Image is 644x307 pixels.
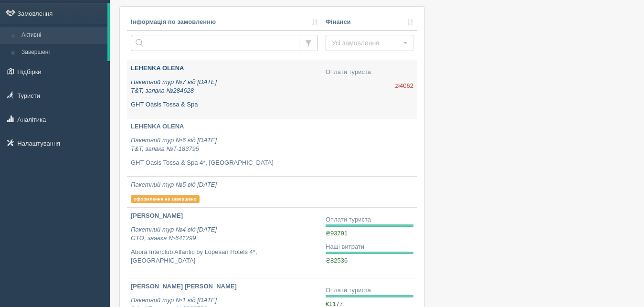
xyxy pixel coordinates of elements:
[127,177,322,207] a: Пакетний тур №5 від [DATE] оформлення не завершено
[127,118,322,176] a: LEHENKA OLENA Пакетний тур №6 від [DATE]T&T, заявка №T-183795 GHT Oasis Tossa & Spa 4*, [GEOGRAPH...
[131,35,299,51] input: Пошук за номером замовлення, ПІБ або паспортом туриста
[326,68,413,77] div: Оплати туриста
[131,212,183,219] b: [PERSON_NAME]
[131,137,217,153] i: Пакетний тур №6 від [DATE] T&T, заявка №T-183795
[326,243,413,252] div: Наші витрати
[131,78,217,95] i: Пакетний тур №7 від [DATE] T&T, заявка №284628
[131,195,200,203] p: оформлення не завершено
[326,257,348,264] span: ₴82536
[326,230,348,237] span: ₴93791
[395,82,413,91] span: zł4062
[131,159,318,168] p: GHT Oasis Tossa & Spa 4*, [GEOGRAPHIC_DATA]
[131,181,217,188] i: Пакетний тур №5 від [DATE]
[326,35,413,51] button: Усі замовлення
[326,215,413,224] div: Оплати туриста
[127,208,322,278] a: [PERSON_NAME] Пакетний тур №4 від [DATE]GTO, заявка №641299 Abora Interclub Atlantic by Lopesan H...
[326,286,413,295] div: Оплати туриста
[17,44,107,61] a: Завершені
[326,18,413,27] a: Фінанси
[17,27,107,44] a: Активні
[131,123,184,130] b: LEHENKA OLENA
[131,283,237,290] b: [PERSON_NAME] [PERSON_NAME]
[332,38,401,48] span: Усі замовлення
[131,100,318,109] p: GHT Oasis Tossa & Spa
[131,18,318,27] a: Інформація по замовленню
[131,226,217,242] i: Пакетний тур №4 від [DATE] GTO, заявка №641299
[131,248,318,265] p: Abora Interclub Atlantic by Lopesan Hotels 4*, [GEOGRAPHIC_DATA]
[127,60,322,118] a: LEHENKA OLENA Пакетний тур №7 від [DATE]T&T, заявка №284628 GHT Oasis Tossa & Spa
[131,64,184,72] b: LEHENKA OLENA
